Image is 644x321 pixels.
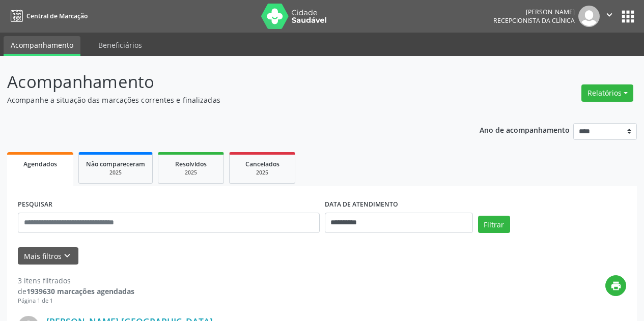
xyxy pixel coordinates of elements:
p: Acompanhe a situação das marcações correntes e finalizadas [7,95,448,105]
i: keyboard_arrow_down [62,250,73,261]
div: de [18,286,134,297]
strong: 1939630 marcações agendadas [26,286,134,296]
span: Central de Marcação [26,12,88,20]
span: Resolvidos [175,160,207,168]
i:  [604,9,615,20]
label: PESQUISAR [18,197,52,213]
span: Não compareceram [86,160,145,168]
div: Página 1 de 1 [18,297,134,305]
a: Central de Marcação [7,8,88,24]
span: Agendados [23,160,57,168]
div: 3 itens filtrados [18,275,134,286]
a: Beneficiários [91,36,149,54]
i: print [610,280,622,291]
button: Relatórios [581,84,633,102]
div: 2025 [86,169,145,177]
div: 2025 [165,169,216,177]
button: apps [619,8,637,25]
a: Acompanhamento [4,36,80,56]
button:  [600,6,619,27]
label: DATA DE ATENDIMENTO [325,197,398,213]
img: img [578,6,600,27]
button: print [605,275,626,296]
button: Filtrar [478,216,510,233]
div: [PERSON_NAME] [493,8,575,16]
div: 2025 [237,169,288,177]
p: Ano de acompanhamento [480,123,570,136]
p: Acompanhamento [7,69,448,95]
span: Recepcionista da clínica [493,16,575,25]
span: Cancelados [245,160,279,168]
button: Mais filtroskeyboard_arrow_down [18,247,78,265]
